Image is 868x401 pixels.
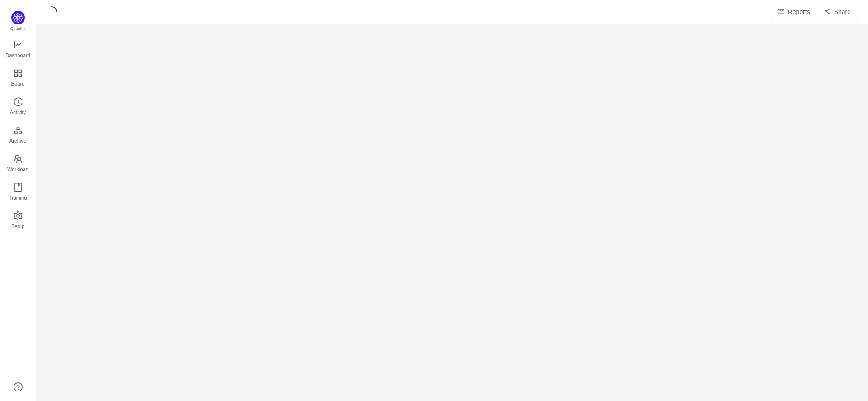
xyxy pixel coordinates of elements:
i: icon: gold [14,126,23,135]
a: Activity [14,98,23,116]
span: Quantify [10,26,26,31]
a: Dashboard [14,41,23,59]
a: Workload [14,155,23,173]
a: Setup [14,212,23,230]
span: Archive [9,132,26,150]
img: Quantify [11,11,25,24]
i: icon: appstore [14,69,23,78]
i: icon: setting [14,211,23,220]
i: icon: line-chart [14,40,23,49]
span: Setup [11,217,24,235]
span: Activity [10,103,26,121]
button: icon: share-altShare [817,5,858,19]
span: Dashboard [5,46,30,64]
span: Workload [7,160,28,178]
i: icon: history [14,97,23,106]
a: icon: question-circle [14,382,23,391]
i: icon: loading [46,6,57,17]
button: icon: mailReports [771,5,817,19]
span: Board [11,75,25,93]
i: icon: team [14,154,23,163]
a: Training [14,183,23,201]
a: Archive [14,126,23,144]
i: icon: book [14,183,23,192]
span: Training [9,189,27,207]
a: Board [14,69,23,87]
